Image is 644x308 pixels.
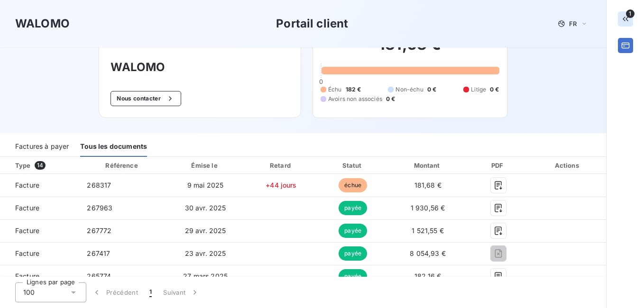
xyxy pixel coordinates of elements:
[9,161,77,170] div: Type
[414,181,442,189] span: 181,68 €
[105,162,138,169] div: Référence
[276,15,348,32] h3: Portail client
[87,226,111,235] span: 267772
[15,137,69,157] div: Factures à payer
[87,272,111,280] span: 265774
[328,85,342,94] span: Échu
[87,249,110,257] span: 267417
[427,85,436,94] span: 0 €
[390,161,465,170] div: Montant
[23,288,35,297] span: 100
[157,282,205,302] button: Suivant
[87,181,111,189] span: 268317
[328,95,382,103] span: Avoirs non associés
[8,249,72,258] span: Facture
[8,226,72,236] span: Facture
[187,181,224,189] span: 9 mai 2025
[386,95,395,103] span: 0 €
[80,137,147,157] div: Tous les documents
[168,161,243,170] div: Émise le
[319,161,386,170] div: Statut
[321,35,499,63] h2: 181,68 €
[144,282,157,302] button: 1
[531,161,604,170] div: Actions
[185,226,226,235] span: 29 avr. 2025
[8,272,72,281] span: Facture
[339,178,367,192] span: échue
[414,272,441,280] span: 182,16 €
[339,224,367,238] span: payée
[8,181,72,190] span: Facture
[247,161,315,170] div: Retard
[412,226,444,235] span: 1 521,55 €
[15,15,70,32] h3: WALOMO
[339,246,367,261] span: payée
[149,288,152,297] span: 1
[266,181,296,189] span: +44 jours
[319,78,323,85] span: 0
[469,161,527,170] div: PDF
[110,91,181,106] button: Nous contacter
[8,203,72,213] span: Facture
[410,249,446,257] span: 8 054,93 €
[471,85,486,94] span: Litige
[35,161,46,170] span: 14
[86,282,144,302] button: Précédent
[339,269,367,283] span: payée
[490,85,499,94] span: 0 €
[185,249,226,257] span: 23 avr. 2025
[569,20,577,27] span: FR
[110,59,289,76] h3: WALOMO
[183,272,228,280] span: 27 mars 2025
[185,204,226,212] span: 30 avr. 2025
[411,204,445,212] span: 1 930,56 €
[346,85,361,94] span: 182 €
[339,201,367,215] span: payée
[87,204,112,212] span: 267963
[626,9,635,18] span: 1
[396,85,423,94] span: Non-échu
